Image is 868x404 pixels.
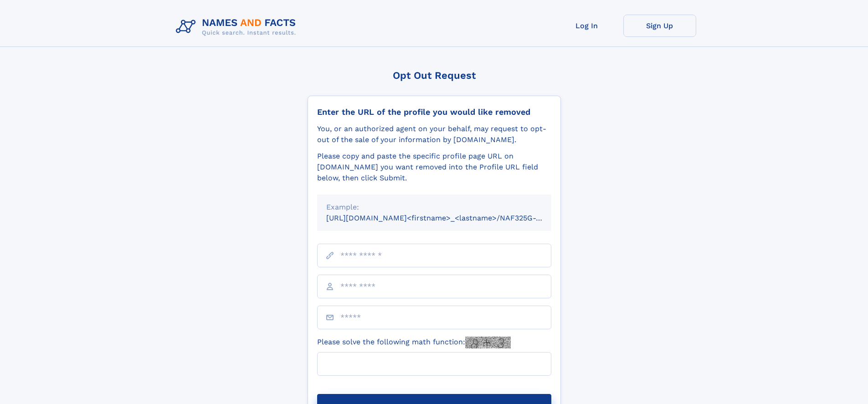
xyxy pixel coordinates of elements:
[308,70,561,81] div: Opt Out Request
[317,107,551,117] div: Enter the URL of the profile you would like removed
[317,151,551,184] div: Please copy and paste the specific profile page URL on [DOMAIN_NAME] you want removed into the Pr...
[326,202,542,213] div: Example:
[326,214,569,222] small: [URL][DOMAIN_NAME]<firstname>_<lastname>/NAF325G-xxxxxxxx
[550,15,623,37] a: Log In
[317,123,551,145] div: You, or an authorized agent on your behalf, may request to opt-out of the sale of your informatio...
[172,15,303,39] img: Logo Names and Facts
[317,337,511,348] label: Please solve the following math function:
[623,15,696,37] a: Sign Up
